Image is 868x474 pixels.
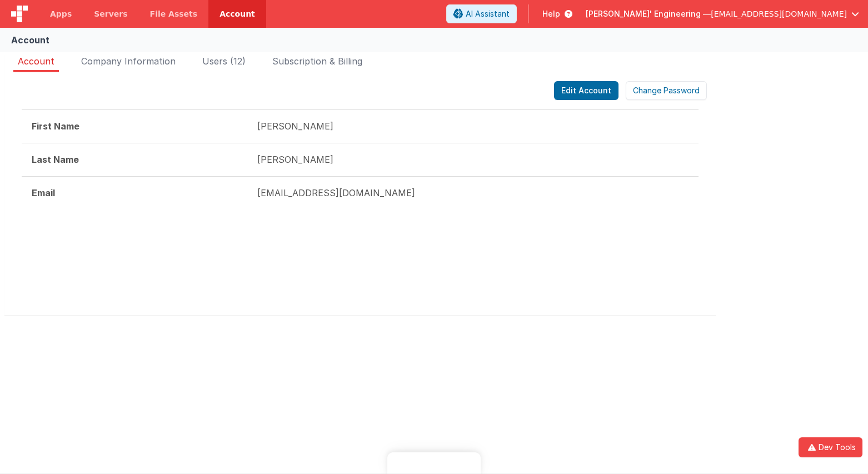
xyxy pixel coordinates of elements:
[247,143,699,176] td: [PERSON_NAME]
[626,81,707,100] button: Change Password
[799,437,862,457] button: Dev Tools
[247,110,699,143] td: [PERSON_NAME]
[247,176,699,209] td: [EMAIL_ADDRESS][DOMAIN_NAME]
[81,56,176,67] span: Company Information
[32,154,79,165] strong: Last Name
[11,33,49,47] div: Account
[32,187,55,198] strong: Email
[202,56,246,67] span: Users (12)
[554,81,618,100] button: Edit Account
[272,56,362,67] span: Subscription & Billing
[711,8,847,19] span: [EMAIL_ADDRESS][DOMAIN_NAME]
[94,8,127,19] span: Servers
[446,4,517,23] button: AI Assistant
[466,8,510,19] span: AI Assistant
[18,56,54,67] span: Account
[586,8,859,19] button: [PERSON_NAME]' Engineering — [EMAIL_ADDRESS][DOMAIN_NAME]
[586,8,711,19] span: [PERSON_NAME]' Engineering —
[50,8,72,19] span: Apps
[542,8,560,19] span: Help
[150,8,198,19] span: File Assets
[32,121,79,132] strong: First Name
